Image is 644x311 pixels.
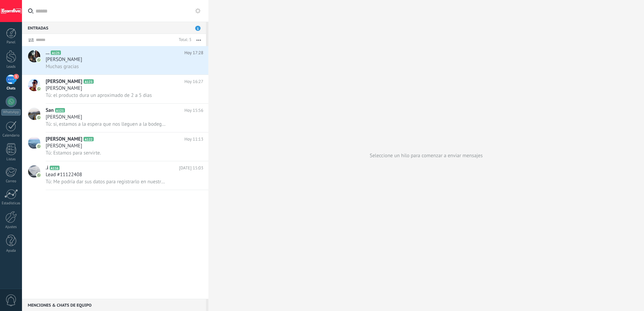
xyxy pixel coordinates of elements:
div: Chats [1,86,21,91]
span: Hoy 11:13 [184,136,203,143]
div: WhatsApp [1,109,21,116]
a: avataricon.iA116[DATE] 15:03Lead #11122408Tú: Me podría dar sus datos para registrarlo en nuestro... [22,161,208,190]
span: San [46,107,54,114]
img: icon [37,173,41,178]
div: Estadísticas [1,201,21,206]
span: A122 [84,137,93,141]
span: Hoy 17:28 [184,49,203,56]
div: Listas [1,157,21,162]
div: Menciones & Chats de equipo [22,299,206,311]
a: avatariconSanA121Hoy 15:56[PERSON_NAME]Tú: si, estamos a la espera que nos lleguen a la bodega la... [22,104,208,132]
span: A121 [55,108,65,112]
span: A123 [84,79,93,84]
span: Hoy 15:56 [184,107,203,114]
span: [PERSON_NAME] [46,114,82,121]
span: Lead #11122408 [46,171,82,178]
span: [DATE] 15:03 [179,165,203,171]
div: Entradas [22,22,206,34]
span: 1 [14,74,19,79]
span: Hoy 16:27 [184,78,203,85]
span: [PERSON_NAME] [46,85,82,92]
div: Panel [1,40,21,45]
div: Leads [1,65,21,69]
span: [PERSON_NAME] [46,56,82,63]
a: avataricon...A125Hoy 17:28[PERSON_NAME]Muchas gracias [22,46,208,75]
a: avataricon[PERSON_NAME]A123Hoy 16:27[PERSON_NAME]Tú: el producto dura un aproximado de 2 a 5 dias [22,75,208,103]
span: [PERSON_NAME] [46,78,82,85]
img: icon [37,115,41,120]
div: Ayuda [1,249,21,253]
img: icon [37,144,41,149]
span: Tú: Me podría dar sus datos para registrarlo en nuestro sistema y poder brindarle información de ... [46,179,166,185]
span: A125 [51,50,61,55]
span: [PERSON_NAME] [46,136,82,143]
div: Total: 5 [176,37,191,43]
img: icon [37,86,41,91]
span: 1 [195,26,201,31]
div: Correo [1,179,21,184]
span: A116 [50,166,60,170]
div: Ajustes [1,225,21,229]
a: avataricon[PERSON_NAME]A122Hoy 11:13[PERSON_NAME]Tú: Estamos para servirte. [22,132,208,161]
span: ... [46,49,49,56]
span: Muchas gracias [46,63,79,70]
span: Tú: si, estamos a la espera que nos lleguen a la bodega las cantidades que solicitamos [46,121,166,127]
img: icon [37,58,41,62]
span: Tú: el producto dura un aproximado de 2 a 5 dias [46,92,152,99]
span: Tú: Estamos para servirte. [46,150,101,156]
div: Calendario [1,133,21,138]
span: .i [46,165,48,171]
span: [PERSON_NAME] [46,143,82,149]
